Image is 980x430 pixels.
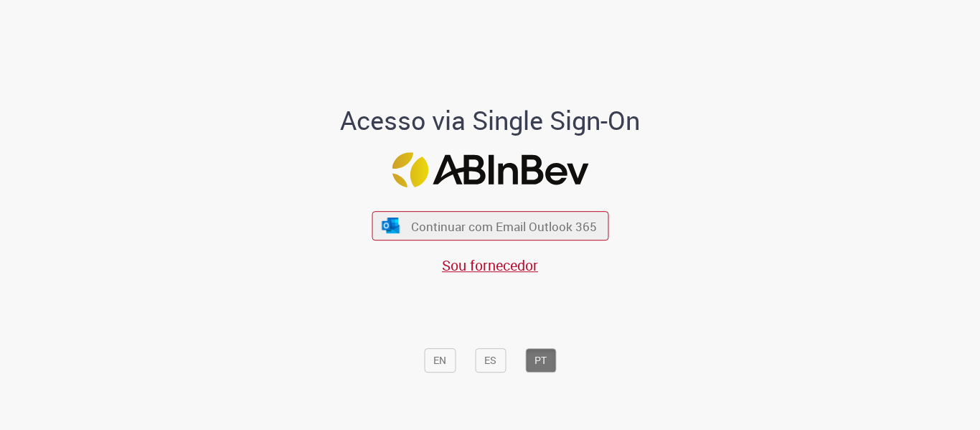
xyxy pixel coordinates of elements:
[525,348,556,373] button: PT
[475,348,506,373] button: ES
[442,256,538,275] a: Sou fornecedor
[392,152,588,187] img: Logo ABInBev
[291,107,689,136] h1: Acesso via Single Sign-On
[381,218,401,233] img: ícone Azure/Microsoft 360
[411,218,597,234] span: Continuar com Email Outlook 365
[372,211,608,240] button: ícone Azure/Microsoft 360 Continuar com Email Outlook 365
[424,348,456,373] button: EN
